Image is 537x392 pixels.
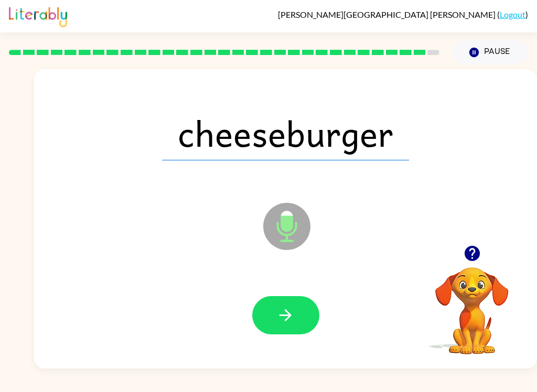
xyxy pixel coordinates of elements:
[9,4,67,27] img: Literably
[162,106,409,160] span: cheeseburger
[278,9,528,19] div: ( )
[452,40,528,64] button: Pause
[420,251,524,356] video: Your browser must support playing .mp4 files to use Literably. Please try using another browser.
[278,9,497,19] span: [PERSON_NAME][GEOGRAPHIC_DATA] [PERSON_NAME]
[500,9,525,19] a: Logout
